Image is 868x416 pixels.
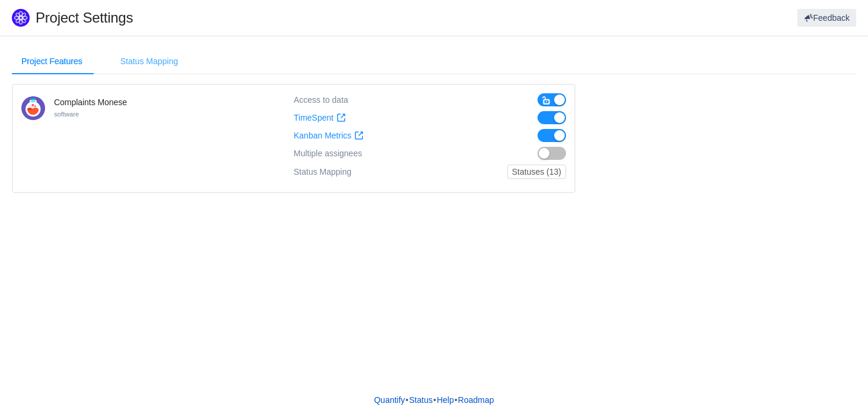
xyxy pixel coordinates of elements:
[294,131,364,141] a: Kanban Metrics
[507,165,566,179] button: Statuses (13)
[436,391,454,409] a: Help
[294,113,333,123] span: TimeSpent
[457,391,495,409] a: Roadmap
[294,131,351,141] span: Kanban Metrics
[373,391,405,409] a: Quantify
[36,9,520,27] h1: Project Settings
[294,113,346,123] a: TimeSpent
[433,395,436,405] span: •
[406,395,409,405] span: •
[294,165,351,179] div: Status Mapping
[12,48,92,75] div: Project Features
[294,149,362,159] span: Multiple assignees
[454,395,457,405] span: •
[111,48,187,75] div: Status Mapping
[21,96,45,120] img: 15120
[797,9,856,27] button: Feedback
[294,93,348,106] div: Access to data
[54,96,127,108] h4: Complaints Monese
[409,391,434,409] a: Status
[12,9,30,27] img: Quantify
[54,111,79,118] small: software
